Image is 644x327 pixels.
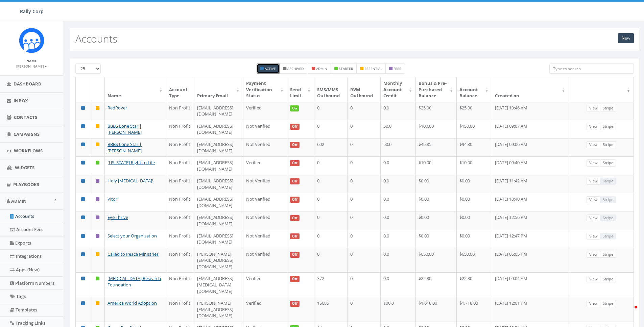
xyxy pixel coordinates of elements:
span: Off [290,142,300,148]
small: essential [364,66,382,71]
td: [EMAIL_ADDRESS][DOMAIN_NAME] [194,120,243,138]
td: 372 [314,272,348,297]
td: $0.00 [416,175,457,193]
span: Dashboard [14,81,42,87]
td: Non Profit [166,156,195,175]
td: 0.0 [381,156,416,175]
td: 0.0 [381,230,416,248]
td: Not Verified [243,248,287,273]
a: View [587,300,600,307]
th: Account Balance: activate to sort column ascending [457,77,492,102]
span: Off [290,160,300,166]
span: Off [290,178,300,184]
td: 0 [348,193,381,211]
a: Vitor [108,196,117,202]
td: Not Verified [243,230,287,248]
td: [EMAIL_ADDRESS][DOMAIN_NAME] [194,138,243,156]
td: 0.0 [381,193,416,211]
td: $0.00 [416,211,457,229]
td: $94.30 [457,138,492,156]
td: Not Verified [243,120,287,138]
td: [EMAIL_ADDRESS][DOMAIN_NAME] [194,230,243,248]
td: 0 [314,248,348,273]
td: 0 [314,175,348,193]
td: [DATE] 10:40 AM [492,193,569,211]
a: Stripe [600,251,616,258]
td: 0 [314,120,348,138]
td: [DATE] 12:01 PM [492,297,569,322]
td: 0 [348,248,381,273]
input: Type to search [549,64,634,74]
td: 0.0 [381,211,416,229]
th: Primary Email : activate to sort column ascending [194,77,243,102]
td: Verified [243,102,287,120]
a: RedRover [108,105,127,111]
td: [DATE] 10:46 AM [492,102,569,120]
a: Stripe [600,123,616,130]
td: Verified [243,156,287,175]
td: Not Verified [243,138,287,156]
td: 50.0 [381,138,416,156]
td: 0.0 [381,102,416,120]
span: Off [290,233,300,240]
td: $10.00 [416,156,457,175]
td: Non Profit [166,193,195,211]
td: $22.80 [416,272,457,297]
a: View [587,123,600,130]
a: [PERSON_NAME] [16,63,47,69]
th: RVM Outbound [348,77,381,102]
th: Created on: activate to sort column ascending [492,77,569,102]
td: $0.00 [457,230,492,248]
td: [DATE] 12:47 PM [492,230,569,248]
a: View [587,178,600,185]
td: $650.00 [457,248,492,273]
td: Non Profit [166,211,195,229]
td: [EMAIL_ADDRESS][DOMAIN_NAME] [194,102,243,120]
td: Not Verified [243,193,287,211]
a: BBBS Lone Star | [PERSON_NAME] [108,123,142,135]
td: $45.85 [416,138,457,156]
td: 0 [348,230,381,248]
a: BBBS Lone Star | [PERSON_NAME] [108,141,142,154]
h2: Accounts [75,33,117,44]
td: $650.00 [416,248,457,273]
small: Name [26,58,37,63]
td: 0 [348,156,381,175]
a: America World Adoption [108,300,157,306]
td: Non Profit [166,175,195,193]
small: Active [265,66,276,71]
td: Verified [243,272,287,297]
td: [DATE] 09:07 AM [492,120,569,138]
a: View [587,251,600,258]
span: Off [290,276,300,282]
td: [DATE] 09:06 AM [492,138,569,156]
td: $150.00 [457,120,492,138]
td: $0.00 [416,230,457,248]
small: starter [339,66,353,71]
td: 0.0 [381,248,416,273]
td: Non Profit [166,102,195,120]
a: Stripe [600,105,616,112]
td: [DATE] 11:42 AM [492,175,569,193]
small: Archived [287,66,304,71]
span: Contacts [14,114,37,120]
td: Verified [243,297,287,322]
td: [DATE] 09:04 AM [492,272,569,297]
span: Off [290,124,300,130]
td: 0 [348,175,381,193]
small: admin [316,66,327,71]
a: Stripe [600,159,616,167]
a: Eye Thrive [108,214,128,220]
a: View [587,105,600,112]
span: On [290,105,299,111]
td: [PERSON_NAME][EMAIL_ADDRESS][DOMAIN_NAME] [194,297,243,322]
td: 0 [348,120,381,138]
td: Non Profit [166,248,195,273]
span: Playbooks [13,181,39,187]
td: Non Profit [166,120,195,138]
td: 50.0 [381,120,416,138]
span: Off [290,252,300,258]
span: Off [290,197,300,203]
td: $1,618.00 [416,297,457,322]
span: Off [290,301,300,307]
